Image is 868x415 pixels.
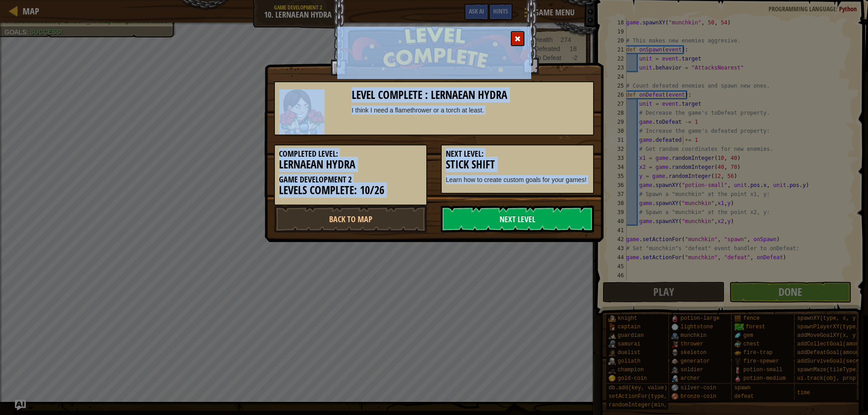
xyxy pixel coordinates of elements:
[446,175,589,184] p: Learn how to create custom goals for your games!
[446,159,589,171] h3: Stick Shift
[337,27,531,72] img: level_complete.png
[352,106,589,115] div: I think I need a flamethrower or a torch at least.
[446,149,589,159] h5: Next Level:
[279,175,422,184] h5: Game Development 2
[279,159,422,171] h3: Lernaean Hydra
[279,149,422,159] h5: Completed Level:
[274,205,427,233] a: Back to Map
[279,184,422,196] h3: Levels Complete: 10/26
[279,89,325,135] img: guardian.png
[441,205,594,233] a: Next Level
[352,89,589,101] h3: Level Complete : Lernaean Hydra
